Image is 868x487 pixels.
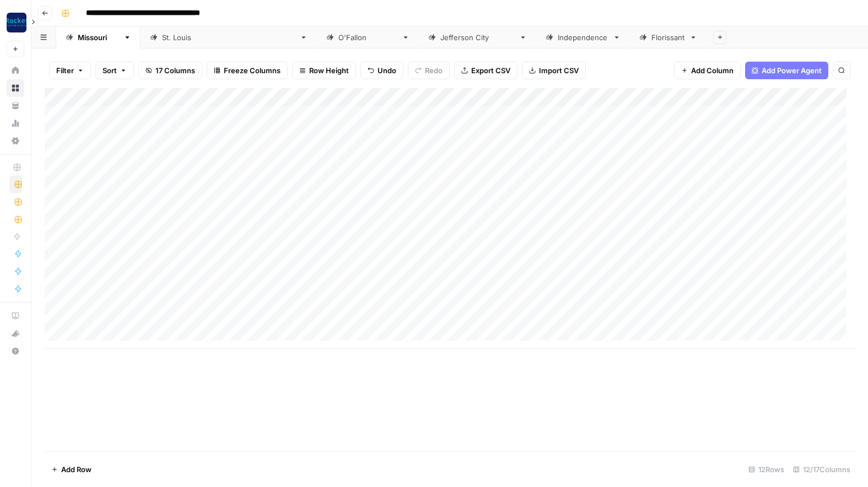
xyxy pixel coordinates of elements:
[78,32,119,43] div: [US_STATE]
[7,13,26,32] img: Rocket Pilots Logo
[207,62,288,79] button: Freeze Columns
[338,32,397,43] div: [PERSON_NAME]
[7,79,24,97] a: Browse
[440,32,515,43] div: [GEOGRAPHIC_DATA]
[292,62,356,79] button: Row Height
[378,65,396,76] span: Undo
[7,325,24,342] div: What's new?
[558,32,608,43] div: Independence
[454,62,517,79] button: Export CSV
[789,461,855,478] div: 12/17 Columns
[536,26,630,48] a: Independence
[745,62,828,79] button: Add Power Agent
[7,307,24,325] a: AirOps Academy
[56,26,141,48] a: [US_STATE]
[408,62,450,79] button: Redo
[224,65,281,76] span: Freeze Columns
[7,114,24,132] a: Usage
[49,62,91,79] button: Filter
[762,65,822,76] span: Add Power Agent
[691,65,734,76] span: Add Column
[630,26,707,48] a: Florissant
[419,26,536,48] a: [GEOGRAPHIC_DATA]
[95,62,134,79] button: Sort
[7,9,24,36] button: Workspace: Rocket Pilots
[651,32,685,43] div: Florissant
[425,65,443,76] span: Redo
[138,62,202,79] button: 17 Columns
[744,461,789,478] div: 12 Rows
[103,65,117,76] span: Sort
[162,32,295,43] div: [GEOGRAPHIC_DATA][PERSON_NAME]
[674,62,741,79] button: Add Column
[7,97,24,114] a: Your Data
[61,464,91,475] span: Add Row
[155,65,195,76] span: 17 Columns
[309,65,349,76] span: Row Height
[7,342,24,360] button: Help + Support
[7,132,24,150] a: Settings
[539,65,579,76] span: Import CSV
[522,62,586,79] button: Import CSV
[360,62,403,79] button: Undo
[56,65,74,76] span: Filter
[7,325,24,342] button: What's new?
[317,26,419,48] a: [PERSON_NAME]
[471,65,510,76] span: Export CSV
[45,461,98,478] button: Add Row
[7,62,24,79] a: Home
[141,26,317,48] a: [GEOGRAPHIC_DATA][PERSON_NAME]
